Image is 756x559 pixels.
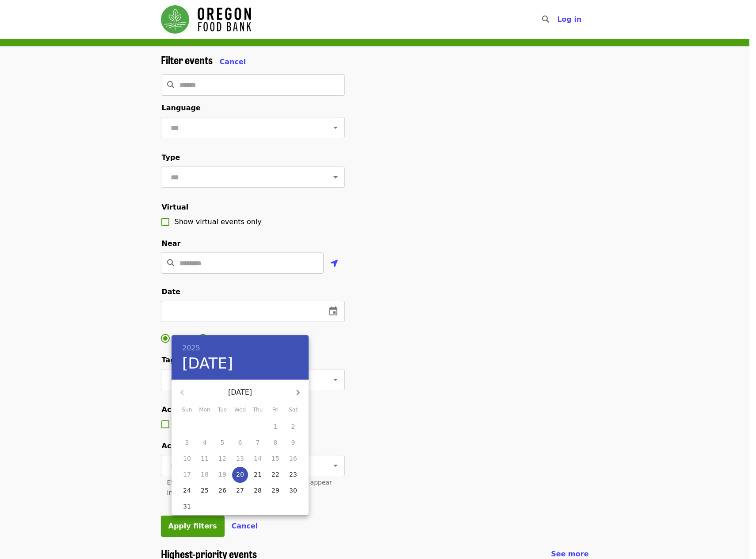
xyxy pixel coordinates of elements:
p: 29 [271,486,279,495]
p: 31 [183,502,191,511]
span: Sat [285,406,301,415]
p: [DATE] [193,387,287,398]
button: 31 [179,499,195,515]
button: 22 [267,467,283,483]
span: Fri [267,406,283,415]
span: Wed [232,406,248,415]
span: Mon [197,406,213,415]
button: 24 [179,483,195,499]
p: 25 [201,486,209,495]
span: Thu [250,406,266,415]
span: Sun [179,406,195,415]
p: 30 [289,486,297,495]
button: 26 [214,483,230,499]
span: Tue [214,406,230,415]
button: 27 [232,483,248,499]
p: 22 [271,470,279,479]
button: 28 [250,483,266,499]
button: 25 [197,483,213,499]
button: 2025 [182,342,200,354]
p: 28 [254,486,262,495]
p: 23 [289,470,297,479]
button: 20 [232,467,248,483]
p: 21 [254,470,262,479]
p: 26 [218,486,226,495]
button: [DATE] [182,354,233,373]
button: 23 [285,467,301,483]
button: 30 [285,483,301,499]
p: 27 [236,486,244,495]
p: 20 [236,470,244,479]
button: 21 [250,467,266,483]
p: 24 [183,486,191,495]
button: 29 [267,483,283,499]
